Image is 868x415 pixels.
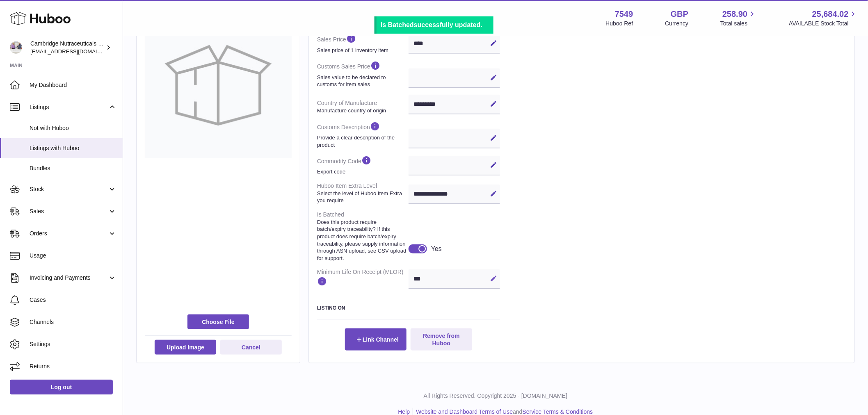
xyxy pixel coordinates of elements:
[30,103,108,111] span: Listings
[30,48,121,55] span: [EMAIL_ADDRESS][DOMAIN_NAME]
[30,144,116,152] span: Listings with Huboo
[317,107,407,114] strong: Manufacture country of origin
[30,207,108,215] span: Sales
[30,164,116,172] span: Bundles
[381,21,414,28] b: Is Batched
[155,340,216,355] button: Upload Image
[30,274,108,282] span: Invoicing and Payments
[10,41,22,54] img: qvc@camnutra.com
[145,11,292,158] img: no-photo-large.jpg
[317,152,409,179] dt: Commodity Code
[789,9,858,27] a: 25,684.02 AVAILABLE Stock Total
[722,9,747,20] span: 258.90
[720,9,757,27] a: 258.90 Total sales
[789,20,858,27] span: AVAILABLE Stock Total
[317,57,409,91] dt: Customs Sales Price
[615,9,633,20] strong: 7549
[30,230,108,237] span: Orders
[30,296,116,304] span: Cases
[317,134,407,148] strong: Provide a clear description of the product
[220,340,282,355] button: Cancel
[30,252,116,260] span: Usage
[812,9,849,20] span: 25,684.02
[30,318,116,326] span: Channels
[381,21,489,30] div: successfully updated.
[317,168,407,176] strong: Export code
[523,408,593,415] a: Service Terms & Conditions
[30,185,108,193] span: Stock
[130,392,861,400] p: All Rights Reserved. Copyright 2025 - [DOMAIN_NAME]
[317,96,409,117] dt: Country of Manufacture
[720,20,757,27] span: Total sales
[30,40,104,55] div: Cambridge Nutraceuticals Ltd
[317,30,409,57] dt: Sales Price
[317,74,407,88] strong: Sales value to be declared to customs for item sales
[345,328,407,351] button: Link Channel
[30,340,116,348] span: Settings
[665,20,689,27] div: Currency
[317,179,409,207] dt: Huboo Item Extra Level
[411,328,472,351] button: Remove from Huboo
[317,219,407,262] strong: Does this product require batch/expiry traceability? If this product does require batch/expiry tr...
[317,190,407,204] strong: Select the level of Huboo Item Extra you require
[416,408,513,415] a: Website and Dashboard Terms of Use
[187,315,249,329] span: Choose File
[431,244,442,253] div: Yes
[317,207,409,265] dt: Is Batched
[30,81,116,89] span: My Dashboard
[398,408,410,415] a: Help
[30,363,116,370] span: Returns
[10,380,113,394] a: Log out
[317,305,500,311] h3: Listing On
[317,118,409,152] dt: Customs Description
[30,124,116,132] span: Not with Huboo
[671,9,688,20] strong: GBP
[317,47,407,54] strong: Sales price of 1 inventory item
[606,20,633,27] div: Huboo Ref
[317,265,409,292] dt: Minimum Life On Receipt (MLOR)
